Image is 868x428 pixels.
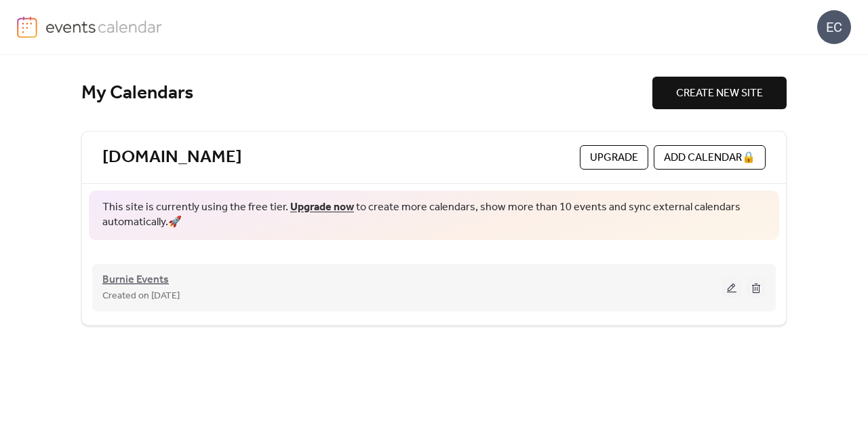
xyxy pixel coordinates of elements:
[102,272,169,288] span: Burnie Events
[81,81,652,105] div: My Calendars
[652,77,787,109] button: CREATE NEW SITE
[290,197,354,218] a: Upgrade now
[17,16,37,38] img: logo
[102,288,180,305] span: Created on [DATE]
[676,85,763,102] span: CREATE NEW SITE
[580,145,648,170] button: Upgrade
[102,276,169,284] a: Burnie Events
[102,200,766,231] span: This site is currently using the free tier. to create more calendars, show more than 10 events an...
[817,10,851,44] div: EC
[102,147,242,169] a: [DOMAIN_NAME]
[590,150,638,166] span: Upgrade
[45,16,163,37] img: logo-type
